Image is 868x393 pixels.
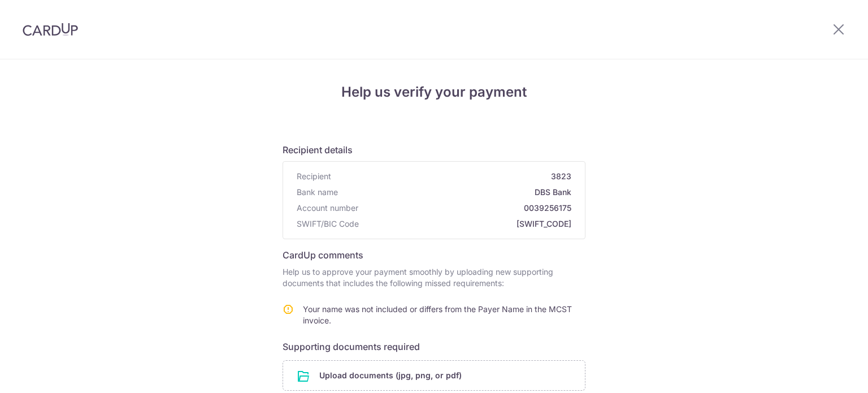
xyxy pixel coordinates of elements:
h6: Supporting documents required [283,340,585,353]
span: 3823 [336,171,571,182]
span: DBS Bank [342,187,571,198]
span: Account number [297,202,358,214]
div: Upload documents (jpg, png, or pdf) [283,360,585,391]
img: CardUp [23,23,78,36]
span: 0039256175 [363,202,571,214]
span: [SWIFT_CODE] [363,218,571,230]
span: Recipient [297,171,331,182]
span: Your name was not included or differs from the Payer Name in the MCST invoice. [303,304,572,325]
h6: Recipient details [283,143,585,157]
p: Help us to approve your payment smoothly by uploading new supporting documents that includes the ... [283,266,585,289]
h4: Help us verify your payment [283,82,585,102]
span: Bank name [297,187,338,198]
h6: CardUp comments [283,248,585,262]
span: SWIFT/BIC Code [297,218,359,230]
